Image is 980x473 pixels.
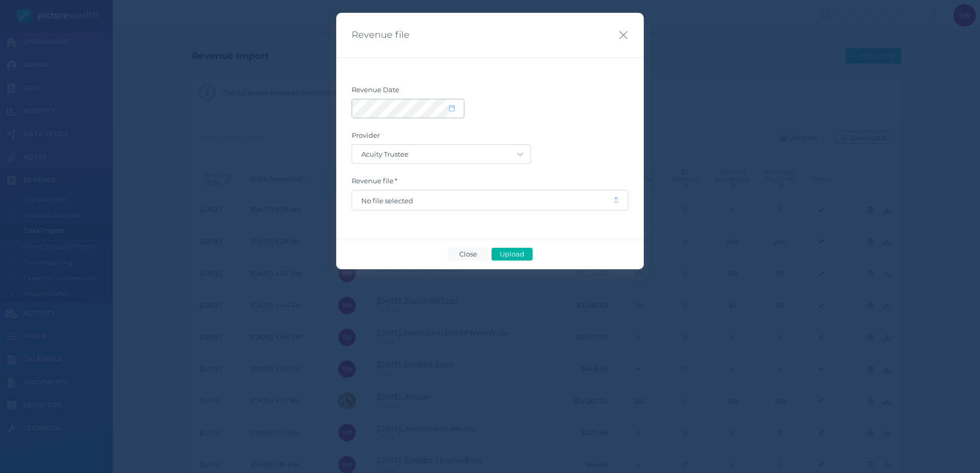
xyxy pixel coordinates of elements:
[495,250,528,258] span: Upload
[492,248,533,261] button: Upload
[447,248,488,261] button: Close
[455,250,481,258] span: Close
[361,197,603,205] span: No file selected
[352,131,628,144] label: Provider
[352,85,628,99] label: Revenue Date
[352,177,628,190] label: Revenue file
[352,29,410,41] span: Revenue file
[619,28,628,42] button: Close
